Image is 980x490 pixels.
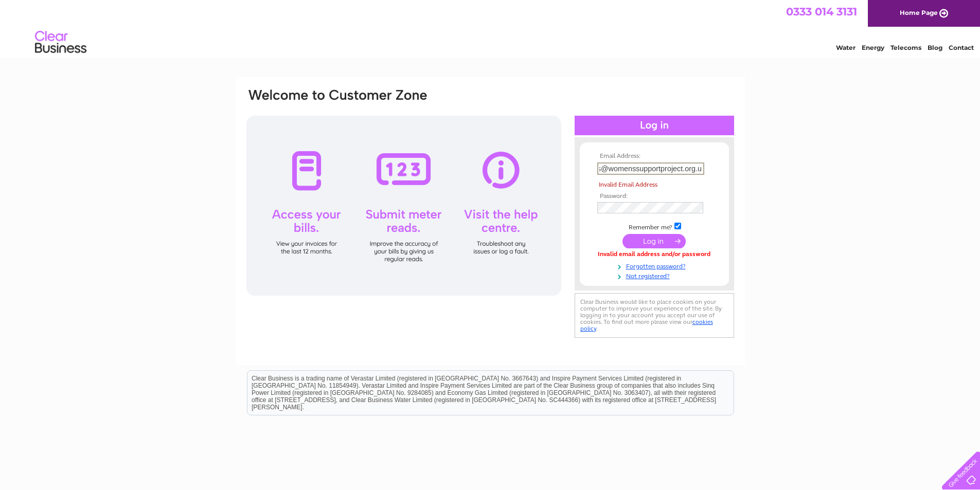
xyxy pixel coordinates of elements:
div: Clear Business is a trading name of Verastar Limited (registered in [GEOGRAPHIC_DATA] No. 3667643... [247,6,734,50]
input: Submit [622,234,686,248]
a: Blog [928,44,942,51]
a: Contact [949,44,974,51]
a: Not registered? [597,270,714,280]
div: Invalid email address and/or password [597,251,711,258]
span: Invalid Email Address [599,181,657,188]
a: 0333 014 3131 [786,5,857,18]
a: Telecoms [890,44,921,51]
a: cookies policy [580,318,713,332]
a: Water [836,44,856,51]
a: Energy [862,44,884,51]
a: Forgotten password? [597,261,714,270]
th: Email Address: [595,153,714,160]
th: Password: [595,193,714,200]
td: Remember me? [595,221,714,231]
div: Clear Business would like to place cookies on your computer to improve your experience of the sit... [575,293,734,338]
img: logo.png [34,27,87,58]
